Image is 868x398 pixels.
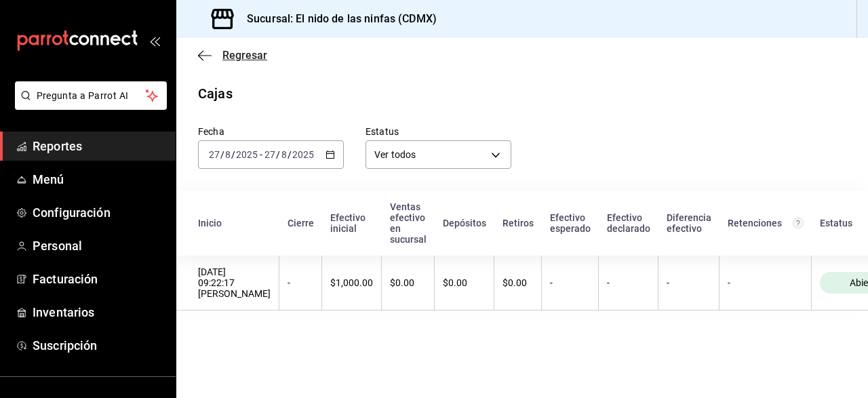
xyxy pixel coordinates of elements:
[292,149,315,160] input: ----
[33,270,165,288] span: Facturación
[276,149,280,160] span: /
[667,277,711,288] div: -
[667,212,711,234] div: Diferencia efectivo
[37,89,146,103] span: Pregunta a Parrot AI
[607,212,650,234] div: Efectivo declarado
[208,149,220,160] input: --
[550,277,590,288] div: -
[224,149,231,160] input: --
[281,149,288,160] input: --
[550,212,591,234] div: Efectivo esperado
[222,49,267,62] span: Regresar
[33,237,165,255] span: Personal
[330,277,373,288] div: $1,000.00
[288,218,314,228] div: Cierre
[390,201,427,245] div: Ventas efectivo en sucursal
[33,336,165,355] span: Suscripción
[15,81,167,110] button: Pregunta a Parrot AI
[390,277,426,288] div: $0.00
[288,277,313,288] div: -
[793,218,804,228] svg: Total de retenciones de propinas registradas
[33,170,165,188] span: Menú
[220,149,224,160] span: /
[443,218,486,228] div: Depósitos
[502,218,534,228] div: Retiros
[264,149,276,160] input: --
[235,149,258,160] input: ----
[198,127,344,136] label: Fecha
[149,35,160,46] button: open_drawer_menu
[443,277,486,288] div: $0.00
[9,98,167,113] a: Pregunta a Parrot AI
[330,212,374,234] div: Efectivo inicial
[260,149,262,160] span: -
[231,149,235,160] span: /
[607,277,650,288] div: -
[728,218,804,228] div: Retenciones
[198,83,233,104] div: Cajas
[198,266,271,299] div: [DATE] 09:22:17 [PERSON_NAME]
[728,277,803,288] div: -
[33,203,165,222] span: Configuración
[33,303,165,321] span: Inventarios
[198,49,267,62] button: Regresar
[288,149,292,160] span: /
[502,277,533,288] div: $0.00
[33,137,165,155] span: Reportes
[198,218,271,228] div: Inicio
[236,11,437,27] h3: Sucursal: El nido de las ninfas (CDMX)
[366,140,511,169] div: Ver todos
[366,127,511,136] label: Estatus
